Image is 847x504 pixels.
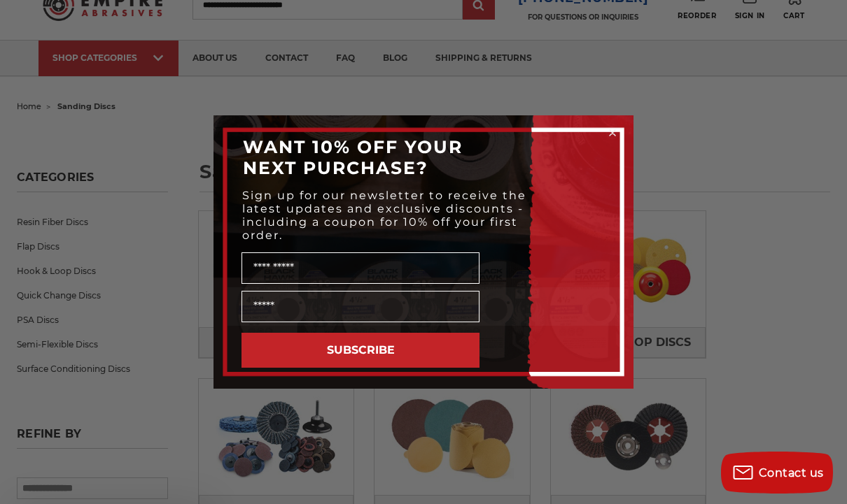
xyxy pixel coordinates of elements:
button: Contact us [721,452,833,494]
span: WANT 10% OFF YOUR NEXT PURCHASE? [243,136,463,178]
input: Email [241,291,479,322]
span: Sign up for our newsletter to receive the latest updates and exclusive discounts - including a co... [242,189,526,242]
button: SUBSCRIBE [241,333,479,368]
span: Contact us [759,466,824,480]
button: Close dialog [605,126,619,140]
